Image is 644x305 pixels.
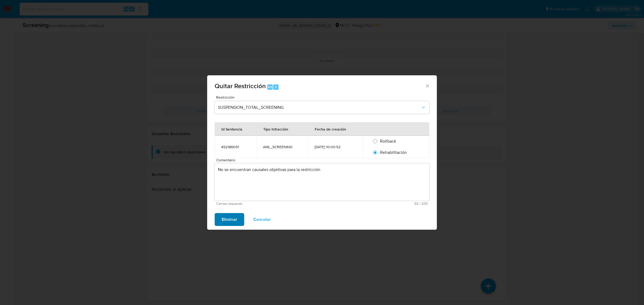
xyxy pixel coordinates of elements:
[218,105,421,110] span: SUSPENSION_TOTAL_SCREENING
[322,202,428,205] span: Máximo 200 caracteres
[216,158,431,162] span: Comentario
[216,95,431,99] span: Restricción
[215,163,429,201] textarea: No se encuentran causales objetivas para la restricción
[215,81,266,91] span: Quitar Restricción
[380,138,396,144] span: Rollback
[275,84,277,90] span: 5
[425,83,430,88] button: Cerrar ventana
[221,144,250,149] div: 452186051
[215,101,429,114] button: Restriction
[246,213,278,226] button: Cancelar
[222,214,237,225] span: Eliminar
[215,213,244,226] button: Eliminar
[314,144,356,149] div: [DATE] 10:00:52
[215,122,249,135] div: Id Sentencia
[257,122,295,135] div: Tipo Infracción
[268,84,272,90] span: Alt
[263,144,302,149] div: AML_SCREENING
[308,122,353,135] div: Fecha de creación
[216,202,322,206] span: Campo requerido
[380,149,407,155] span: Rehabilitación
[253,214,271,225] span: Cancelar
